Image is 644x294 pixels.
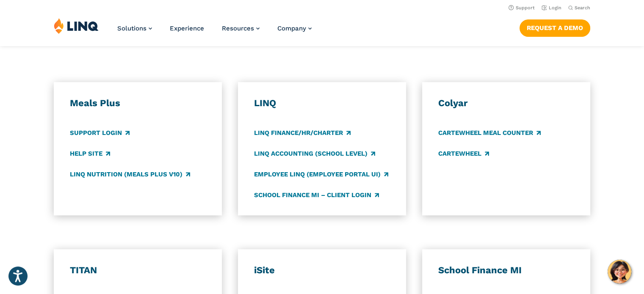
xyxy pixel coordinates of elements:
a: Company [277,25,312,32]
nav: Button Navigation [520,18,590,36]
span: Company [277,25,306,32]
a: Login [542,5,561,11]
a: Resources [222,25,260,32]
a: Help Site [70,149,110,158]
button: Hello, have a question? Let’s chat. [608,260,631,283]
a: Request a Demo [520,19,590,36]
a: Support [509,5,535,11]
h3: Meals Plus [70,97,206,109]
h3: TITAN [70,264,206,276]
h3: Colyar [438,97,574,109]
a: CARTEWHEEL Meal Counter [438,128,541,137]
span: Resources [222,25,254,32]
a: Solutions [117,25,152,32]
a: LINQ Nutrition (Meals Plus v10) [70,170,190,179]
a: LINQ Finance/HR/Charter [254,128,351,137]
a: Experience [170,25,204,32]
nav: Primary Navigation [117,18,312,46]
a: LINQ Accounting (school level) [254,149,375,158]
h3: LINQ [254,97,390,109]
h3: School Finance MI [438,264,574,276]
a: School Finance MI – Client Login [254,190,379,200]
a: CARTEWHEEL [438,149,489,158]
span: Search [575,5,590,11]
a: Support Login [70,128,130,137]
img: LINQ | K‑12 Software [54,18,99,34]
span: Solutions [117,25,146,32]
h3: iSite [254,264,390,276]
button: Open Search Bar [568,5,590,11]
a: Employee LINQ (Employee Portal UI) [254,170,388,179]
